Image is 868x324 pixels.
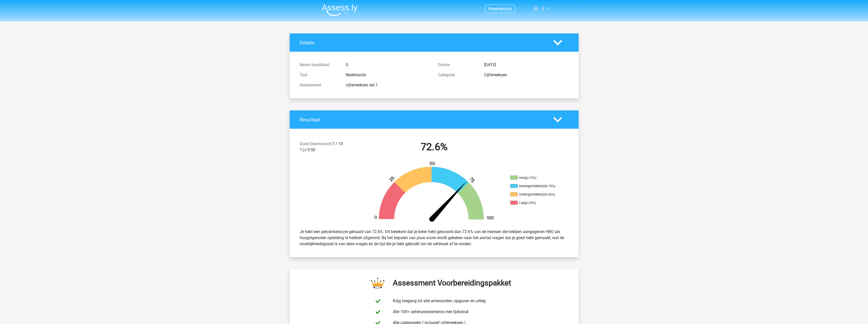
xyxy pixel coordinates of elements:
div: Categorie [434,72,480,78]
div: [DATE] [480,62,572,68]
div: (<25%) [526,201,536,205]
div: Taal [296,72,342,78]
div: (25-50%) [543,193,555,196]
span: Kies [488,6,496,11]
li: Laag [510,201,561,205]
span: Goed beantwoord: [300,141,332,146]
span: premium [496,6,512,11]
div: Cijferreeksen [480,72,572,78]
span: G [542,6,544,11]
div: (50-75%) [543,184,555,188]
div: cijferreeksen set 1 [342,82,434,88]
h4: Details [300,40,546,46]
div: Nederlands [342,72,434,78]
li: Bovengemiddeld [510,184,561,188]
div: Datum [434,62,480,68]
img: 73.25cbf712a188.png [366,161,503,225]
a: G [531,6,550,12]
div: (>75%) [527,176,536,180]
a: Kiespremium [485,5,515,12]
div: Assessment [296,82,342,88]
div: Je hebt een percentielscore gehaald van 72.6%. Dit betekent dat je beter hebt gescoord dan 72.6% ... [296,227,572,249]
span: Tijd: [300,147,307,152]
li: Hoog [510,176,561,180]
h2: 72.6% [369,141,500,153]
div: 7 / 10 5:50 [296,141,365,155]
li: Ondergemiddeld [510,192,561,197]
h4: Resultaat [300,117,546,123]
div: G [342,62,434,68]
div: Naam kandidaat [296,62,342,68]
img: Assessly [322,4,358,16]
